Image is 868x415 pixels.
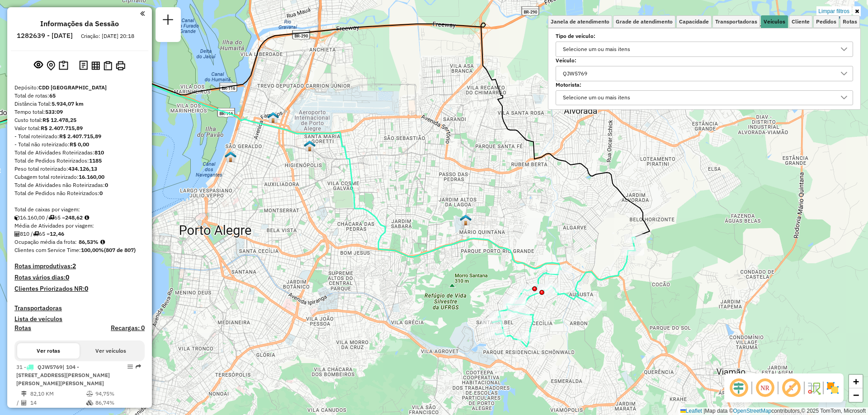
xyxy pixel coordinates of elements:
[32,58,45,73] button: Exibir sessão original
[30,398,86,407] td: 14
[816,6,851,16] a: Limpar filtros
[90,59,102,71] button: Visualizar relatório de Roteirização
[14,140,145,149] div: - Total não roteirizado:
[792,19,810,24] span: Cliente
[14,238,77,245] span: Ocupação média da frota:
[764,19,785,24] span: Veículos
[99,190,103,196] strong: 0
[136,364,141,369] em: Rota exportada
[14,132,145,140] div: - Total roteirizado:
[14,181,145,189] div: Total de Atividades não Roteirizadas:
[267,112,279,123] img: 701 UDC Full Norte
[853,6,861,16] a: Ocultar filtros
[14,274,145,281] h4: Rotas vários dias:
[225,151,236,163] img: CDD
[102,59,114,72] button: Visualizar Romaneio
[14,262,145,270] h4: Rotas improdutivas:
[853,376,859,387] span: +
[81,247,104,253] strong: 100,00%
[16,364,110,387] span: | 104 - [STREET_ADDRESS][PERSON_NAME][PERSON_NAME][PERSON_NAME]
[14,315,145,323] h4: Lista de veículos
[104,247,136,253] strong: (807 de 807)
[826,381,840,395] img: Exibir/Ocultar setores
[14,247,81,253] span: Clientes com Service Time:
[14,189,145,197] div: Total de Pedidos não Roteirizados:
[140,8,145,19] a: Clique aqui para minimizar o painel
[49,92,56,99] strong: 65
[679,19,709,24] span: Capacidade
[30,389,86,398] td: 82,10 KM
[77,59,90,73] button: Logs desbloquear sessão
[14,149,145,157] div: Total de Atividades Roteirizadas:
[715,19,757,24] span: Transportadoras
[807,381,821,395] img: Fluxo de ruas
[14,84,145,92] div: Depósito:
[85,284,88,293] strong: 0
[616,19,673,24] span: Grade de atendimento
[560,42,633,56] div: Selecione um ou mais itens
[14,173,145,181] div: Cubagem total roteirizado:
[48,215,54,220] i: Total de rotas
[849,388,863,402] a: Zoom out
[678,407,868,415] div: Map data © contributors,© 2025 TomTom, Microsoft
[17,343,80,359] button: Ver rotas
[556,32,853,40] label: Tipo de veículo:
[754,377,776,399] span: Ocultar NR
[14,165,145,173] div: Peso total roteirizado:
[42,117,76,123] strong: R$ 12.478,25
[65,214,83,221] strong: 248,62
[14,230,145,238] div: 810 / 65 =
[38,364,62,370] span: QJW5769
[45,59,57,73] button: Centralizar mapa no depósito ou ponto de apoio
[14,108,145,116] div: Tempo total:
[304,140,316,152] img: Warecloud Floresta
[14,157,145,165] div: Total de Pedidos Roteirizados:
[114,59,127,72] button: Imprimir Rotas
[14,205,145,214] div: Total de caixas por viagem:
[79,173,104,180] strong: 16.160,00
[843,19,857,24] span: Rotas
[733,408,772,414] a: OpenStreetMap
[14,222,145,230] div: Média de Atividades por viagem:
[86,391,93,396] i: % de utilização do peso
[14,124,145,132] div: Valor total:
[159,11,177,31] a: Nova sessão e pesquisa
[50,230,64,237] strong: 12,46
[14,285,145,293] h4: Clientes Priorizados NR:
[89,157,102,164] strong: 1185
[95,389,141,398] td: 94,75%
[17,32,73,40] h6: 1282639 - [DATE]
[45,108,63,115] strong: 533:09
[556,81,853,89] label: Motorista:
[66,273,69,281] strong: 0
[100,239,105,245] em: Média calculada utilizando a maior ocupação (%Peso ou %Cubagem) de cada rota da sessão. Rotas cro...
[816,19,836,24] span: Pedidos
[16,364,110,387] span: 31 -
[14,92,145,100] div: Total de rotas:
[85,215,89,220] i: Meta Caixas/viagem: 242,33 Diferença: 6,29
[551,19,609,24] span: Janela de atendimento
[72,262,76,270] strong: 2
[703,408,705,414] span: |
[40,19,119,28] h4: Informações da Sessão
[80,343,142,359] button: Ver veículos
[560,66,590,81] div: QJW5769
[57,59,70,73] button: Painel de Sugestão
[38,84,107,91] strong: CDD [GEOGRAPHIC_DATA]
[79,238,99,245] strong: 86,53%
[14,116,145,124] div: Custo total:
[59,133,101,140] strong: R$ 2.407.715,89
[556,56,853,65] label: Veículo:
[70,141,89,148] strong: R$ 0,00
[68,165,97,172] strong: 434.126,13
[14,231,20,237] i: Total de Atividades
[14,100,145,108] div: Distância Total:
[21,391,27,396] i: Distância Total
[14,214,145,222] div: 16.160,00 / 65 =
[14,324,31,332] a: Rotas
[111,324,145,332] h4: Recargas: 0
[95,398,141,407] td: 86,74%
[780,377,802,399] span: Exibir rótulo
[41,125,83,131] strong: R$ 2.407.715,89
